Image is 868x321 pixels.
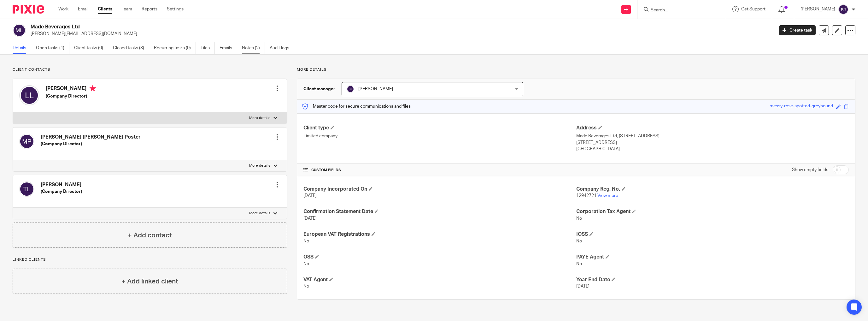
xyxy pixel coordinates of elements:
[576,254,849,260] h4: PAYE Agent
[576,239,582,243] span: No
[13,42,31,54] a: Details
[792,167,828,173] label: Show empty fields
[597,193,618,198] a: View more
[303,168,576,173] h4: CUSTOM FIELDS
[303,276,576,283] h4: VAT Agent
[142,6,157,12] a: Reports
[13,257,287,262] p: Linked clients
[31,24,622,30] h2: Made Beverages Ltd
[303,133,576,139] p: Limited company
[90,85,96,92] i: Primary
[576,231,849,238] h4: IOSS
[154,42,196,54] a: Recurring tasks (0)
[801,6,835,12] p: [PERSON_NAME]
[31,31,770,37] p: [PERSON_NAME][EMAIL_ADDRESS][DOMAIN_NAME]
[74,42,108,54] a: Client tasks (0)
[770,103,833,110] div: messy-rose-spotted-greyhound
[576,140,849,146] p: [STREET_ADDRESS]
[838,4,848,15] img: svg%3E
[303,254,576,260] h4: OSS
[13,5,44,14] img: Pixie
[167,6,184,12] a: Settings
[46,93,96,99] h5: (Company Director)
[13,67,287,72] p: Client contacts
[41,188,82,195] h5: (Company Director)
[576,284,589,288] span: [DATE]
[303,262,309,266] span: No
[270,42,294,54] a: Audit logs
[46,85,96,93] h4: [PERSON_NAME]
[58,6,68,12] a: Work
[576,193,596,198] span: 12942721
[576,146,849,152] p: [GEOGRAPHIC_DATA]
[302,103,411,110] p: Master code for secure communications and files
[297,67,855,72] p: More details
[576,208,849,215] h4: Corporation Tax Agent
[41,141,141,147] h5: (Company Director)
[98,6,112,12] a: Clients
[242,42,265,54] a: Notes (2)
[576,276,849,283] h4: Year End Date
[113,42,149,54] a: Closed tasks (3)
[19,181,34,197] img: svg%3E
[303,284,309,288] span: No
[13,24,26,37] img: svg%3E
[576,186,849,193] h4: Company Reg. No.
[78,6,88,12] a: Email
[576,133,849,139] p: Made Beverages Ltd, [STREET_ADDRESS]
[220,42,237,54] a: Emails
[303,86,335,92] h3: Client manager
[19,85,39,105] img: svg%3E
[121,276,178,286] h4: + Add linked client
[303,186,576,193] h4: Company Incorporated On
[128,230,172,240] h4: + Add contact
[576,216,582,221] span: No
[303,231,576,238] h4: European VAT Registrations
[576,262,582,266] span: No
[41,134,141,140] h4: [PERSON_NAME] [PERSON_NAME] Poster
[303,239,309,243] span: No
[650,8,707,13] input: Search
[249,116,270,121] p: More details
[303,216,317,221] span: [DATE]
[249,163,270,168] p: More details
[36,42,69,54] a: Open tasks (1)
[303,193,317,198] span: [DATE]
[303,125,576,131] h4: Client type
[741,7,765,11] span: Get Support
[347,85,354,93] img: svg%3E
[41,181,82,188] h4: [PERSON_NAME]
[19,134,34,149] img: svg%3E
[358,87,393,91] span: [PERSON_NAME]
[303,208,576,215] h4: Confirmation Statement Date
[122,6,132,12] a: Team
[249,211,270,216] p: More details
[779,25,816,35] a: Create task
[576,125,849,131] h4: Address
[201,42,215,54] a: Files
